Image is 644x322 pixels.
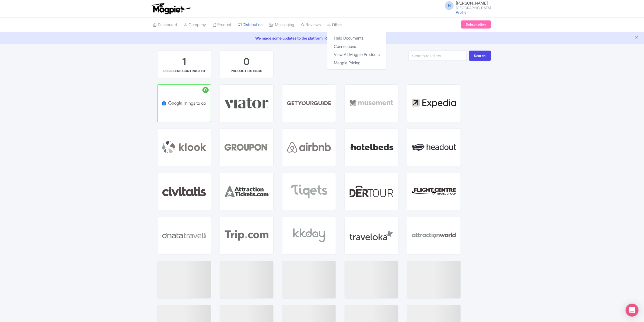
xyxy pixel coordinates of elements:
button: Search [469,51,491,61]
div: Open Intercom Messenger [626,304,639,317]
a: View All Magpie Products [327,51,386,59]
a: We made some updates to the platform. Read more about the new layout [3,35,641,41]
div: 0 [244,55,250,69]
a: Magpie Pricing [327,59,386,67]
a: Messaging [269,17,294,32]
a: Distribution [238,17,262,32]
input: Search resellers... [409,51,467,61]
a: Dashboard [153,17,177,32]
div: PRODUCT LISTINGS [231,69,262,73]
a: Help Documents [327,34,386,43]
a: 1 RESELLERS CONTRACTED [157,51,211,78]
div: 1 [182,55,186,69]
small: [GEOGRAPHIC_DATA] [456,6,491,10]
a: Other [327,17,342,32]
a: 0 PRODUCT LISTINGS [220,51,274,78]
button: Close announcement [635,35,639,41]
a: Reviews [301,17,321,32]
a: 0 [157,84,211,122]
span: [PERSON_NAME] [456,1,488,6]
a: Product [212,17,231,32]
span: H [445,1,454,10]
a: Connections [327,43,386,51]
a: H [PERSON_NAME] [GEOGRAPHIC_DATA] [442,1,491,10]
a: Profile [456,10,467,15]
img: logo-ab69f6fb50320c5b225c76a69d11143b.png [150,3,192,15]
a: Subscription [461,20,491,29]
div: RESELLERS CONTRACTED [163,69,205,73]
a: Company [184,17,206,32]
